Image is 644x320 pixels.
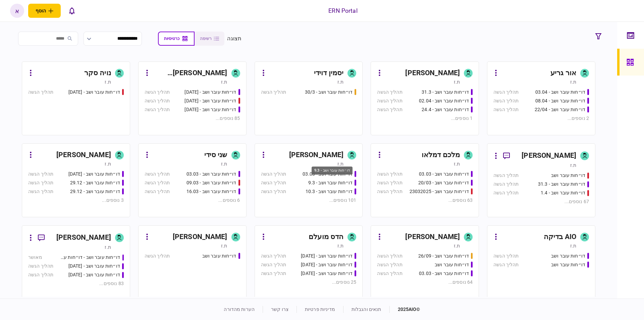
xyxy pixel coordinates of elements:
div: תהליך הגשה [377,106,402,113]
div: © 2025 AIO [389,306,420,313]
div: דו״חות עובר ושב - 1.4 [541,189,585,196]
div: ת.ז [105,161,111,167]
div: דו״חות עובר ושב - 24/09/24 [301,261,353,268]
div: מאושר [28,254,42,261]
div: נויה סקר [84,68,111,79]
a: הדס מועלםת.זדו״חות עובר ושב - 23/09/24תהליך הגשהדו״חות עובר ושב - 24/09/24תהליך הגשהדו״חות עובר ו... [255,225,363,299]
div: ת.ז [337,242,343,249]
div: דו״חות עובר ושב - 20/03 [418,179,469,186]
div: ת.ז [337,161,343,167]
div: דו״חות עובר ושב - 9.3 [312,167,353,175]
div: תהליך הגשה [261,188,286,195]
div: [PERSON_NAME] [173,232,227,242]
div: תהליך הגשה [261,179,286,186]
button: כרטיסיות [158,32,195,46]
div: דו״חות עובר ושב [435,261,469,268]
button: א [10,4,24,18]
div: [PERSON_NAME] [405,68,460,79]
div: דו״חות עובר ושב - 30/3 [305,89,353,96]
div: דו״חות עובר ושב - 29.12 [70,188,120,195]
div: יסמין דוידי [314,68,343,79]
div: ת.ז [570,79,576,85]
div: [PERSON_NAME] [522,150,576,161]
div: דו״חות עובר ושב - 09.03 [186,179,236,186]
div: דו״חות עובר ושב - 16.03 [186,188,236,195]
div: תהליך הגשה [145,171,170,178]
div: 3 נוספים ... [28,197,124,204]
div: [PERSON_NAME] [56,232,111,243]
div: [PERSON_NAME] [PERSON_NAME] [152,68,227,79]
div: דו״חות עובר ושב - 03.03 [419,171,469,178]
div: ת.ז [105,244,111,250]
div: 67 נוספים ... [493,198,589,205]
div: ת.ז [570,242,576,249]
div: [PERSON_NAME] [289,150,344,161]
div: דו״חות עובר ושב [202,253,236,260]
div: דו״חות עובר ושב [551,172,585,179]
a: נויה סקרת.זדו״חות עובר ושב - 19.03.2025תהליך הגשה [22,61,130,135]
div: תהליך הגשה [261,89,286,96]
a: תנאים והגבלות [352,307,381,312]
div: אור גריע [550,68,576,79]
div: 6 נוספים ... [145,197,240,204]
a: יסמין דוידית.זדו״חות עובר ושב - 30/3תהליך הגשה [255,61,363,135]
div: דו״חות עובר ושב - 22/04 [535,106,585,113]
div: 1 נוספים ... [377,115,473,122]
div: ERN Portal [328,6,357,15]
div: דו״חות עובר ושב [551,261,585,268]
div: דו״חות עובר ושב - 03.03 [303,171,353,178]
div: דו״חות עובר ושב - 19.3.25 [184,106,236,113]
div: ת.ז [454,242,460,249]
button: רשימה [195,32,224,46]
div: מלכם דמלאו [422,150,460,161]
div: תהליך הגשה [377,270,402,277]
a: שני סידית.זדו״חות עובר ושב - 03.03תהליך הגשהדו״חות עובר ושב - 09.03תהליך הגשהדו״חות עובר ושב - 16... [138,143,247,217]
div: דו״חות עובר ושב - 19.03.2025 [68,89,120,96]
a: צרו קשר [271,307,288,312]
div: תהליך הגשה [261,261,286,268]
div: דו״חות עובר ושב - 03.03 [419,270,469,277]
div: דו״חות עובר ושב - 24.4 [422,106,469,113]
div: ת.ז [454,161,460,167]
div: תהליך הגשה [28,271,53,278]
div: תהליך הגשה [145,89,170,96]
div: דו״חות עובר ושב - 19/03/2025 [184,89,236,96]
div: דו״חות עובר ושב - 31.3 [422,89,469,96]
div: 85 נוספים ... [145,115,240,122]
div: תהליך הגשה [261,270,286,277]
div: דו״חות עובר ושב - 23/09/24 [301,253,353,260]
div: ת.ז [337,79,343,85]
div: 83 נוספים ... [28,280,124,287]
div: תהליך הגשה [493,172,519,179]
div: תהליך הגשה [145,253,170,260]
div: ת.ז [221,161,227,167]
div: דו״חות עובר ושב - 19.3.25 [184,97,236,104]
div: דו״חות עובר ושב - 10.3 [306,188,353,195]
div: דו״חות עובר ושב - 9.3 [308,179,353,186]
div: תהליך הגשה [493,89,519,96]
div: תהליך הגשה [493,261,519,268]
div: תהליך הגשה [145,97,170,104]
div: דו״חות עובר ושב - 03.03 [186,171,236,178]
div: ת.ז [570,162,576,169]
button: פתח רשימת התראות [65,4,79,18]
div: תהליך הגשה [145,179,170,186]
div: הדס מועלם [309,232,343,242]
div: דו״חות עובר ושב - 31.3 [538,181,585,188]
div: תהליך הגשה [377,179,402,186]
button: פתח תפריט להוספת לקוח [28,4,61,18]
div: AIO בדיקה [544,232,576,242]
a: [PERSON_NAME] [PERSON_NAME]ת.זדו״חות עובר ושב - 19/03/2025תהליך הגשהדו״חות עובר ושב - 19.3.25תהלי... [138,61,247,135]
div: ת.ז [221,79,227,85]
div: דו״חות עובר ושב - 03.04 [535,89,585,96]
div: דו״חות עובר ושב - 23032025 [410,188,469,195]
div: דו״חות עובר ושב - 29.12 [70,179,120,186]
div: תהליך הגשה [28,89,53,96]
div: דו״חות עובר ושב - 26.12.24 [68,171,120,178]
div: תהליך הגשה [493,253,519,260]
a: [PERSON_NAME]ת.זדו״חות עובר ושבתהליך הגשהדו״חות עובר ושב - 31.3תהליך הגשהדו״חות עובר ושב - 1.4תהל... [487,143,595,217]
div: 2 נוספים ... [493,115,589,122]
div: תהליך הגשה [377,188,402,195]
div: דו״חות עובר ושב [551,253,585,260]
